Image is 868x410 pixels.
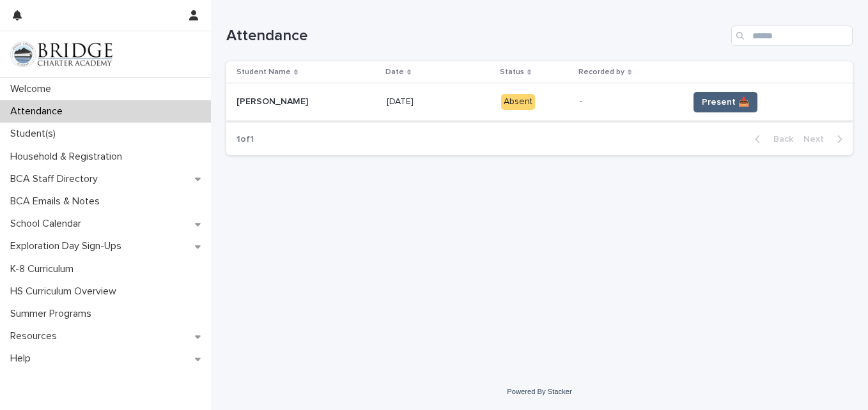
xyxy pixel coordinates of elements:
[5,308,102,320] p: Summer Programs
[10,42,112,67] img: V1C1m3IdTEidaUdm9Hs0
[507,388,571,395] a: Powered By Stacker
[5,151,132,163] p: Household & Registration
[580,96,678,107] p: -
[5,353,41,365] p: Help
[731,26,853,46] input: Search
[500,65,524,79] p: Status
[385,65,404,79] p: Date
[578,65,624,79] p: Recorded by
[5,128,66,140] p: Student(s)
[226,124,264,155] p: 1 of 1
[501,94,535,110] div: Absent
[236,65,291,79] p: Student Name
[236,94,311,107] p: [PERSON_NAME]
[5,173,108,185] p: BCA Staff Directory
[5,240,132,252] p: Exploration Day Sign-Ups
[226,84,853,121] tr: [PERSON_NAME][PERSON_NAME] [DATE][DATE] Absent-Present 📥
[5,263,84,275] p: K-8 Curriculum
[766,135,793,144] span: Back
[5,330,67,342] p: Resources
[745,133,798,145] button: Back
[5,218,91,230] p: School Calendar
[694,92,757,112] button: Present 📥
[5,195,110,208] p: BCA Emails & Notes
[5,83,61,95] p: Welcome
[387,94,416,107] p: [DATE]
[5,285,127,298] p: HS Curriculum Overview
[702,96,749,109] span: Present 📥
[803,135,832,144] span: Next
[5,105,73,118] p: Attendance
[226,27,726,45] h1: Attendance
[798,133,853,145] button: Next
